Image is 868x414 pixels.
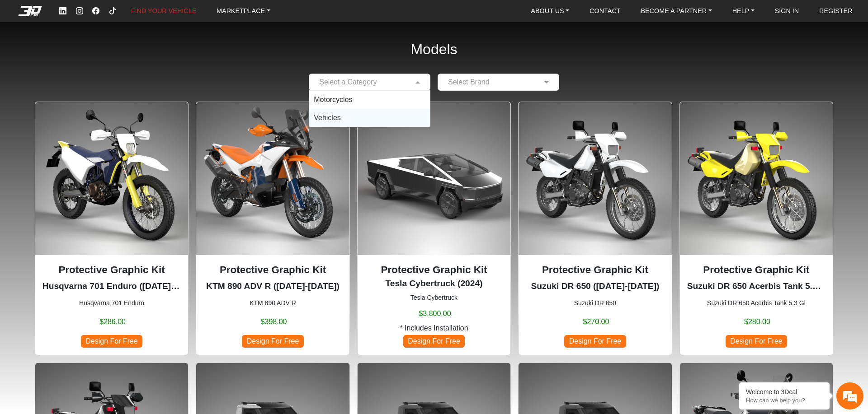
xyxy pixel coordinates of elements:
[771,4,803,18] a: SIGN IN
[687,280,826,293] p: Suzuki DR 650 Acerbis Tank 5.3 Gl (1996-2024)
[309,90,430,127] ng-dropdown-panel: Options List
[526,262,664,278] p: Protective Graphic Kit
[519,102,671,255] img: DR 6501996-2024
[203,262,342,278] p: Protective Graphic Kit
[203,298,342,308] small: KTM 890 ADV R
[365,262,503,278] p: Protective Graphic Kit
[42,298,181,308] small: Husqvarna 701 Enduro
[518,102,672,355] div: Suzuki DR 650
[679,102,833,355] div: Suzuki DR 650 Acerbis Tank 5.3 Gl
[358,102,510,255] img: Cybertrucknull2024
[35,102,188,255] img: 701 Enduronull2016-2024
[419,308,451,319] span: $3,800.00
[213,4,274,18] a: MARKETPLACE
[35,102,189,355] div: Husqvarna 701 Enduro
[42,280,181,293] p: Husqvarna 701 Enduro (2016-2024)
[746,397,823,404] p: How can we help you?
[687,298,826,308] small: Suzuki DR 650 Acerbis Tank 5.3 Gl
[526,280,664,293] p: Suzuki DR 650 (1996-2024)
[526,298,664,308] small: Suzuki DR 650
[583,316,609,327] span: $270.00
[196,102,349,355] div: KTM 890 ADV R
[42,262,181,278] p: Protective Graphic Kit
[680,102,833,255] img: DR 650Acerbis Tank 5.3 Gl1996-2024
[357,102,511,355] div: Tesla Cybertruck
[527,4,573,18] a: ABOUT US
[746,388,823,395] div: Welcome to 3Dcal
[410,29,457,70] h2: Models
[127,4,200,18] a: FIND YOUR VEHICLE
[99,316,126,327] span: $286.00
[726,335,787,347] span: Design For Free
[816,4,856,18] a: REGISTER
[564,335,626,347] span: Design For Free
[81,335,142,347] span: Design For Free
[400,323,468,334] span: * Includes Installation
[196,102,349,255] img: 890 ADV R null2023-2025
[242,335,303,347] span: Design For Free
[203,280,342,293] p: KTM 890 ADV R (2023-2025)
[261,316,287,327] span: $398.00
[744,316,770,327] span: $280.00
[314,114,341,121] span: Vehicles
[637,4,715,18] a: BECOME A PARTNER
[314,96,352,103] span: Motorcycles
[365,277,503,290] p: Tesla Cybertruck (2024)
[687,262,826,278] p: Protective Graphic Kit
[729,4,758,18] a: HELP
[403,335,465,347] span: Design For Free
[586,4,624,18] a: CONTACT
[365,293,503,302] small: Tesla Cybertruck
